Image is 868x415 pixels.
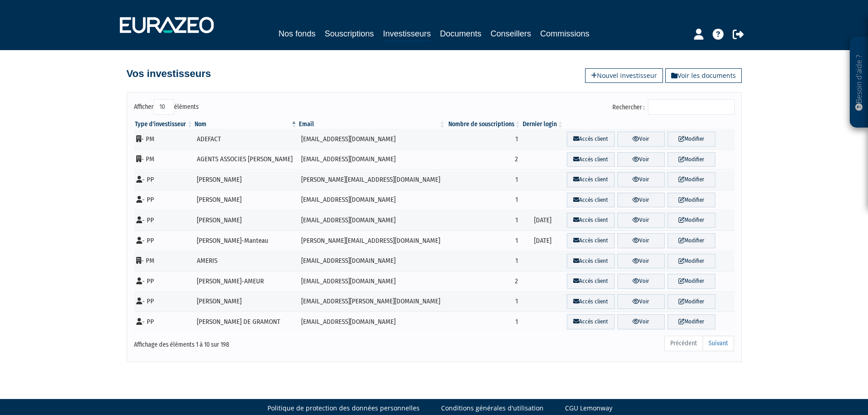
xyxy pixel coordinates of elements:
p: Besoin d'aide ? [854,41,864,123]
td: [DATE] [521,231,564,251]
a: Modifier [668,314,715,329]
td: - PP [134,169,194,190]
a: Accès client [567,294,614,309]
a: Investisseurs [383,27,431,41]
a: Voir [617,172,665,187]
td: - PP [134,312,194,332]
td: - PP [134,271,194,292]
td: [PERSON_NAME] [194,190,298,210]
td: 1 [446,251,521,272]
td: 2 [446,149,521,170]
h4: Vos investisseurs [127,68,211,79]
th: Email : activer pour trier la colonne par ordre croissant [298,120,446,129]
a: Modifier [668,274,715,289]
td: - PM [134,149,194,170]
label: Afficher éléments [134,99,199,115]
td: [EMAIL_ADDRESS][DOMAIN_NAME] [298,271,446,292]
th: Nombre de souscriptions : activer pour trier la colonne par ordre croissant [446,120,521,129]
label: Rechercher : [612,99,734,115]
td: [PERSON_NAME][EMAIL_ADDRESS][DOMAIN_NAME] [298,169,446,190]
td: [PERSON_NAME]-Manteau [194,231,298,251]
td: [EMAIL_ADDRESS][PERSON_NAME][DOMAIN_NAME] [298,292,446,312]
a: Modifier [668,213,715,228]
td: [DATE] [521,210,564,231]
a: Modifier [668,172,715,187]
th: Type d'investisseur : activer pour trier la colonne par ordre croissant [134,120,194,129]
a: Modifier [668,193,715,208]
a: Politique de protection des données personnelles [267,404,420,413]
td: [PERSON_NAME] [194,292,298,312]
td: - PP [134,190,194,210]
a: Voir [617,314,665,329]
td: - PP [134,210,194,231]
a: CGU Lemonway [565,404,612,413]
a: Commissions [540,27,590,40]
a: Accès client [567,233,614,248]
td: [EMAIL_ADDRESS][DOMAIN_NAME] [298,149,446,170]
a: Modifier [668,294,715,309]
a: Nos fonds [278,27,315,40]
th: Nom : activer pour trier la colonne par ordre d&eacute;croissant [194,120,298,129]
th: &nbsp; [564,120,734,129]
th: Dernier login : activer pour trier la colonne par ordre croissant [521,120,564,129]
td: - PP [134,231,194,251]
a: Accès client [567,314,614,329]
a: Documents [440,27,482,40]
td: - PM [134,251,194,272]
a: Modifier [668,152,715,167]
a: Voir [617,233,665,248]
td: [EMAIL_ADDRESS][DOMAIN_NAME] [298,312,446,332]
a: Accès client [567,132,614,147]
a: Accès client [567,172,614,187]
td: 1 [446,312,521,332]
div: Affichage des éléments 1 à 10 sur 198 [134,335,376,349]
td: [PERSON_NAME]-AMEUR [194,271,298,292]
a: Voir [617,254,665,269]
td: [PERSON_NAME][EMAIL_ADDRESS][DOMAIN_NAME] [298,231,446,251]
a: Souscriptions [324,27,374,40]
td: [EMAIL_ADDRESS][DOMAIN_NAME] [298,210,446,231]
td: 1 [446,231,521,251]
td: 1 [446,129,521,149]
a: Voir [617,132,665,147]
td: AMERIS [194,251,298,272]
td: 1 [446,292,521,312]
a: Modifier [668,132,715,147]
input: Rechercher : [648,99,734,115]
a: Conseillers [491,27,531,40]
td: 1 [446,210,521,231]
td: 1 [446,190,521,210]
td: [PERSON_NAME] [194,169,298,190]
a: Modifier [668,233,715,248]
img: 1732889491-logotype_eurazeo_blanc_rvb.png [120,17,214,33]
a: Voir [617,294,665,309]
td: - PP [134,292,194,312]
td: 1 [446,169,521,190]
td: [EMAIL_ADDRESS][DOMAIN_NAME] [298,190,446,210]
td: [EMAIL_ADDRESS][DOMAIN_NAME] [298,251,446,272]
td: [PERSON_NAME] [194,210,298,231]
a: Voir [617,274,665,289]
a: Voir [617,213,665,228]
a: Voir [617,193,665,208]
a: Accès client [567,254,614,269]
a: Nouvel investisseur [585,68,663,83]
a: Accès client [567,152,614,167]
select: Afficheréléments [154,99,174,115]
td: [PERSON_NAME] DE GRAMONT [194,312,298,332]
td: - PM [134,129,194,149]
a: Voir les documents [665,68,742,83]
td: ADEFACT [194,129,298,149]
a: Accès client [567,274,614,289]
td: AGENTS ASSOCIES [PERSON_NAME] [194,149,298,170]
a: Modifier [668,254,715,269]
a: Suivant [703,336,734,351]
a: Accès client [567,193,614,208]
td: 2 [446,271,521,292]
a: Accès client [567,213,614,228]
td: [EMAIL_ADDRESS][DOMAIN_NAME] [298,129,446,149]
a: Voir [617,152,665,167]
a: Conditions générales d'utilisation [441,404,544,413]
